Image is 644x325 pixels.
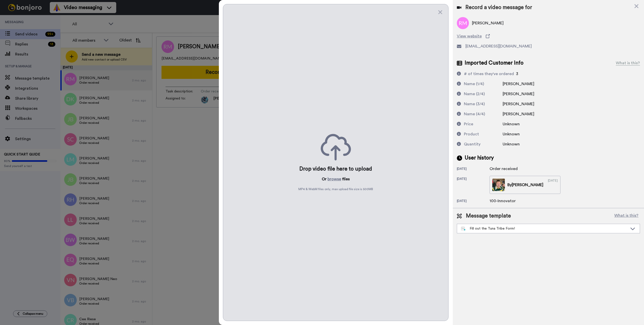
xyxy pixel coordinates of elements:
[299,187,373,191] span: MP4 & WebM files only, max upload file size is 500 MB
[464,121,473,127] div: Price
[465,154,494,162] span: User history
[503,122,520,126] span: Unknown
[616,60,640,66] div: What is this?
[464,141,480,147] div: Quantity
[464,91,485,97] div: Name (2/4)
[507,182,543,188] div: By [PERSON_NAME]
[503,142,520,146] span: Unknown
[490,198,516,204] div: 100-Innovator
[464,81,484,87] div: Name (1/4)
[466,212,511,220] span: Message template
[461,226,628,231] div: Fill out the Tuna Tribe Form!
[492,179,505,191] img: 62b5f884-c679-48c9-a8cc-eaa727d4c11f-thumb.jpg
[322,176,350,182] p: Or files
[548,179,558,191] div: [DATE]
[464,71,514,77] div: # of times they've ordered
[328,176,341,182] button: browse
[503,102,534,106] span: [PERSON_NAME]
[503,112,534,116] span: [PERSON_NAME]
[300,166,372,173] div: Drop video file here to upload
[461,227,466,231] img: nextgen-template.svg
[465,43,532,49] span: [EMAIL_ADDRESS][DOMAIN_NAME]
[457,167,490,172] div: [DATE]
[464,111,485,117] div: Name (4/4)
[490,166,518,172] div: Order received
[464,131,479,137] div: Product
[457,199,490,204] div: [DATE]
[464,101,485,107] div: Name (3/4)
[503,82,534,86] span: [PERSON_NAME]
[457,177,490,194] div: [DATE]
[613,212,640,220] button: What is this?
[503,132,520,136] span: Unknown
[465,59,524,67] span: Imported Customer Info
[490,176,560,194] a: By[PERSON_NAME][DATE]
[516,72,518,76] span: 3
[503,92,534,96] span: [PERSON_NAME]
[457,33,482,39] span: View website
[457,33,640,39] a: View website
